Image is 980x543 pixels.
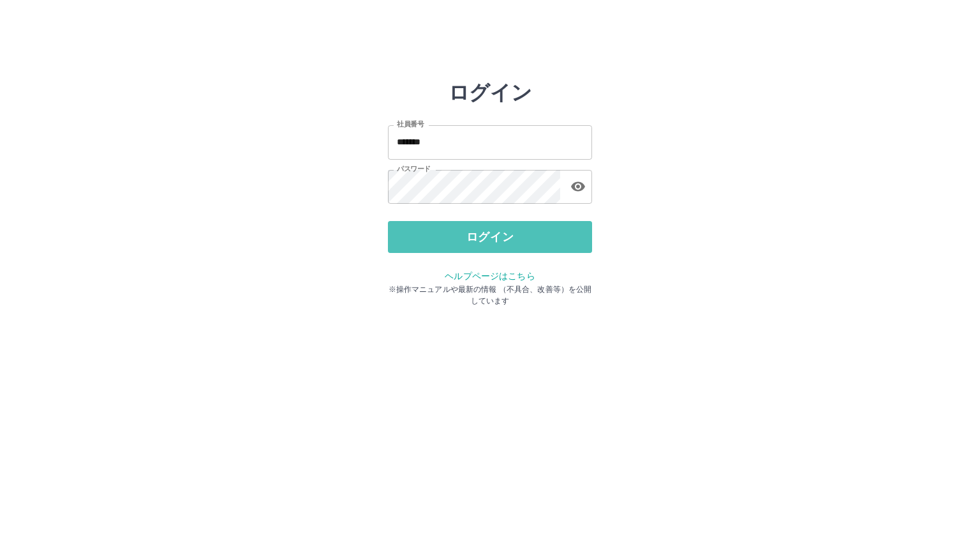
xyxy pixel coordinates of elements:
a: ヘルプページはこちら [445,271,535,281]
label: 社員番号 [397,119,424,129]
label: パスワード [397,164,431,174]
p: ※操作マニュアルや最新の情報 （不具合、改善等）を公開しています [388,284,592,307]
h2: ログイン [449,80,532,105]
button: ログイン [388,221,592,253]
